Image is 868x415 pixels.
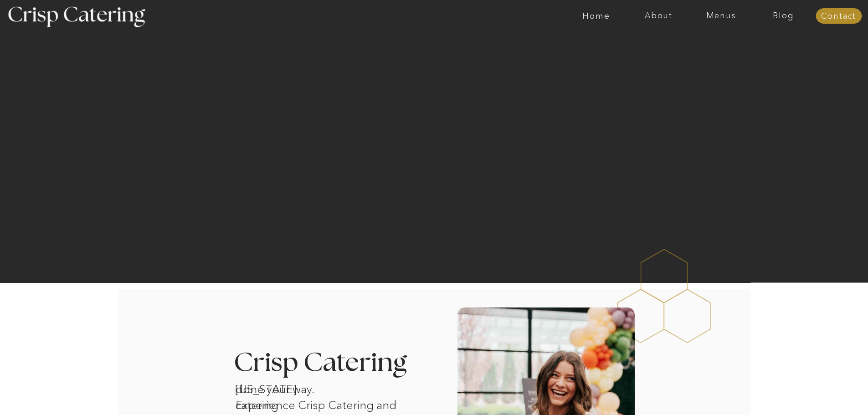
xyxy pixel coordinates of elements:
[565,11,627,20] a: Home
[690,11,752,20] a: Menus
[234,350,430,377] h3: Crisp Catering
[235,381,330,393] h1: [US_STATE] catering
[627,11,690,20] a: About
[752,11,815,20] a: Blog
[816,12,862,21] a: Contact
